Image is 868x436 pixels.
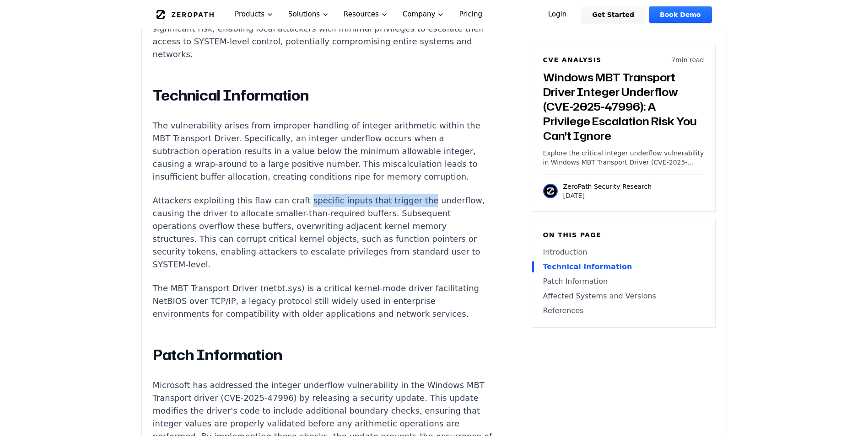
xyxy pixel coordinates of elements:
h6: CVE Analysis [543,55,602,64]
a: Login [537,6,578,23]
a: Patch Information [543,276,704,287]
img: ZeroPath Security Research [543,184,558,198]
h2: Patch Information [153,346,493,364]
a: Introduction [543,247,704,258]
p: [DATE] [563,191,652,200]
p: The MBT Transport Driver (netbt.sys) is a critical kernel-mode driver facilitating NetBIOS over T... [153,282,493,320]
h3: Windows MBT Transport Driver Integer Underflow (CVE-2025-47996): A Privilege Escalation Risk You ... [543,70,704,143]
p: Explore the critical integer underflow vulnerability in Windows MBT Transport Driver (CVE-2025-47... [543,149,704,167]
a: Technical Information [543,261,704,272]
p: 7 min read [671,55,704,64]
p: ZeroPath Security Research [563,182,652,191]
h2: Technical Information [153,86,493,105]
h6: On this page [543,230,704,239]
p: Attackers exploiting this flaw can craft specific inputs that trigger the underflow, causing the ... [153,194,493,271]
a: Get Started [581,6,645,23]
a: Affected Systems and Versions [543,291,704,302]
a: References [543,305,704,316]
p: The vulnerability arises from improper handling of integer arithmetic within the MBT Transport Dr... [153,119,493,183]
a: Book Demo [649,6,712,23]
